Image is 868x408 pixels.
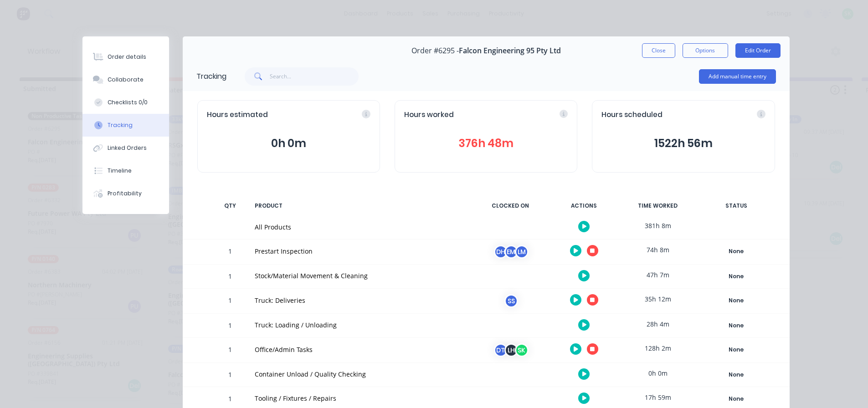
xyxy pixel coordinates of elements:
div: None [704,344,769,356]
div: 1 [216,290,244,313]
div: None [704,320,769,331]
div: None [704,295,769,306]
div: Timeline [108,167,132,175]
span: Falcon Engineering 95 Pty Ltd [459,46,561,55]
span: Hours worked [404,110,454,120]
button: Add manual time entry [699,69,776,84]
div: Checklists 0/0 [108,98,148,107]
div: 128h 2m [624,338,692,358]
button: Collaborate [82,68,169,91]
div: DH [494,245,508,259]
div: 1 [216,364,244,387]
div: All Products [255,222,465,232]
button: Linked Orders [82,137,169,159]
button: None [703,294,770,307]
button: None [703,270,770,283]
button: Tracking [82,114,169,137]
span: Hours estimated [207,110,268,120]
div: 74h 8m [624,240,692,260]
button: Checklists 0/0 [82,91,169,114]
div: Tracking [196,71,226,82]
div: 47h 7m [624,265,692,285]
div: 17h 59m [624,387,692,408]
button: Order details [82,46,169,68]
div: Truck: Deliveries [255,296,465,305]
div: SK [515,343,529,357]
div: PRODUCT [249,196,471,215]
div: 381h 8m [624,215,692,236]
div: 1 [216,339,244,362]
button: None [703,319,770,332]
button: 1522h 56m [601,135,765,152]
span: Order #6295 - [411,46,459,55]
div: 1 [216,315,244,337]
button: None [703,245,770,258]
button: 0h 0m [207,135,370,152]
div: DT [494,343,508,357]
button: Options [683,43,728,58]
div: Profitability [108,189,142,198]
div: None [704,369,769,381]
div: ACTIONS [550,196,618,215]
button: 376h 48m [404,135,568,152]
div: LM [515,245,529,259]
div: Collaborate [108,76,144,84]
div: 0h 0m [624,363,692,383]
div: None [704,245,769,257]
div: Linked Orders [108,144,147,152]
div: CLOCKED ON [476,196,544,215]
div: 35h 12m [624,289,692,309]
button: None [703,393,770,405]
div: TIME WORKED [624,196,692,215]
div: None [704,270,769,282]
button: None [703,368,770,381]
div: Tooling / Fixtures / Repairs [255,393,465,403]
div: 1 [216,266,244,288]
div: 28h 4m [624,314,692,334]
div: STATUS [698,196,775,215]
div: 1 [216,241,244,264]
button: Timeline [82,159,169,182]
div: SS [504,294,518,308]
div: None [704,393,769,405]
div: Container Unload / Quality Checking [255,369,465,379]
button: Profitability [82,182,169,205]
input: Search... [270,67,359,86]
div: Tracking [108,121,133,129]
button: Edit Order [735,43,781,58]
div: Stock/Material Movement & Cleaning [255,271,465,280]
button: Close [642,43,675,58]
div: Office/Admin Tasks [255,345,465,354]
button: None [703,343,770,356]
div: Order details [108,53,146,61]
div: QTY [216,196,244,215]
span: Hours scheduled [601,110,663,120]
div: Truck: Loading / Unloading [255,320,465,330]
div: Prestart Inspection [255,246,465,256]
div: EM [504,245,518,259]
div: LH [504,343,518,357]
